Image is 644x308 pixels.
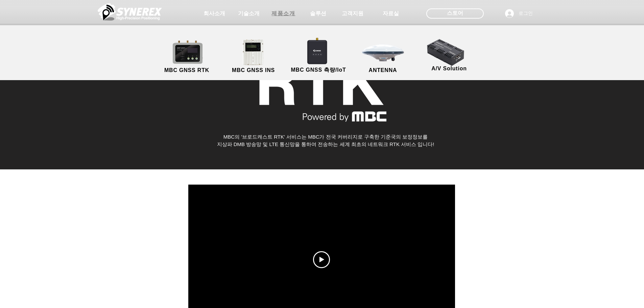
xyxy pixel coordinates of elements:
span: MBC GNSS 측량/IoT [291,67,346,74]
a: 제품소개 [267,7,301,20]
span: 회사소개 [204,10,225,17]
a: A/V Solution [419,37,480,73]
span: 제품소개 [271,10,295,17]
a: ANTENNA [353,39,413,74]
iframe: Wix Chat [519,95,644,308]
img: MGI2000_front-removebg-preview (1).png [234,38,275,67]
div: 스토어 [426,8,484,19]
span: 스토어 [447,9,463,17]
img: 씨너렉스_White_simbol_대지 1.png [98,2,162,22]
button: 로그인 [500,7,538,20]
span: 로그인 [516,10,535,17]
a: 기술소개 [232,7,266,20]
img: SynRTK__.png [301,33,335,68]
a: MBC GNSS 측량/IoT [286,39,352,74]
a: 회사소개 [197,7,231,20]
span: 자료실 [383,10,399,17]
span: 고객지원 [342,10,363,17]
span: 솔루션 [310,10,326,17]
span: ANTENNA [369,67,397,73]
span: MBC GNSS INS [232,67,275,73]
span: 기술소개 [238,10,260,17]
a: MBC GNSS RTK [157,39,217,74]
span: 지상파 DMB 방송망 및 LTE 통신망을 통하여 전송하는 세계 최초의 네트워크 RTK 서비스 입니다! [217,141,434,147]
button: Play video [313,251,330,268]
span: MBC의 '브로드캐스트 RTK' 서비스는 MBC가 전국 커버리지로 구축한 기준국의 보정정보를 [223,134,428,140]
a: MBC GNSS INS [223,39,284,74]
a: 자료실 [374,7,408,20]
span: A/V Solution [431,66,467,72]
span: MBC GNSS RTK [164,67,209,73]
a: 고객지원 [336,7,369,20]
a: 솔루션 [301,7,335,20]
